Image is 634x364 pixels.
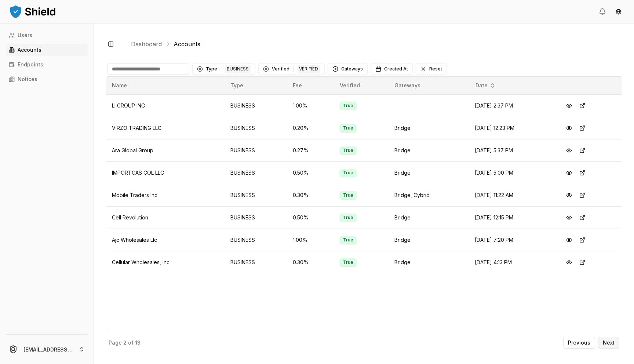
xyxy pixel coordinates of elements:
[394,125,411,131] span: Bridge
[389,77,469,94] th: Gateways
[128,340,134,345] p: of
[475,125,514,131] span: [DATE] 12:23 PM
[23,346,73,353] p: [EMAIL_ADDRESS][DOMAIN_NAME]
[293,237,307,243] span: 1.00 %
[192,63,255,75] button: Clear Type filterTypeBUSINESS
[328,63,368,75] button: Gateways
[394,214,411,221] span: Bridge
[225,206,287,229] td: BUSINESS
[9,4,57,19] img: ShieldPay Logo
[112,214,148,221] span: Cell Revolution
[112,125,161,131] span: VIRZO TRADING LLC
[18,33,32,38] p: Users
[131,40,162,48] a: Dashboard
[384,66,408,72] span: Created At
[293,259,309,265] span: 0.30 %
[475,170,513,176] span: [DATE] 5:00 PM
[225,94,287,117] td: BUSINESS
[112,102,145,109] span: LI GROUP INC
[18,77,37,82] p: Notices
[225,184,287,206] td: BUSINESS
[6,73,88,85] a: Notices
[263,66,269,72] div: Clear Verified filter
[371,63,413,75] button: Created At
[293,170,309,176] span: 0.50 %
[112,147,153,153] span: Ara Global Group
[293,192,309,198] span: 0.30 %
[225,229,287,251] td: BUSINESS
[131,40,616,48] nav: breadcrumb
[225,161,287,184] td: BUSINESS
[109,340,122,345] p: Page
[293,125,309,131] span: 0.20 %
[287,77,334,94] th: Fee
[603,340,615,345] p: Next
[475,214,513,221] span: [DATE] 12:15 PM
[112,259,170,265] span: Cellular Wholesales, Inc
[6,29,88,41] a: Users
[394,192,430,198] span: Bridge, Cybrid
[475,102,513,109] span: [DATE] 2:37 PM
[106,77,225,94] th: Name
[568,340,590,345] p: Previous
[6,59,88,70] a: Endpoints
[598,337,619,349] button: Next
[258,63,325,75] button: Clear Verified filterVerifiedVERIFIED
[225,139,287,161] td: BUSINESS
[394,237,411,243] span: Bridge
[225,77,287,94] th: Type
[112,192,157,198] span: Mobile Traders Inc
[174,40,200,48] a: Accounts
[473,80,499,91] button: Date
[394,259,411,265] span: Bridge
[112,237,157,243] span: Ajc Wholesales Llc
[197,66,203,72] div: Clear Type filter
[6,44,88,56] a: Accounts
[123,340,127,345] p: 2
[416,63,447,75] button: Reset filters
[18,62,43,67] p: Endpoints
[475,237,513,243] span: [DATE] 7:20 PM
[394,147,411,153] span: Bridge
[225,117,287,139] td: BUSINESS
[563,337,595,349] button: Previous
[112,170,164,176] span: IMPORTCAS COL LLC
[293,147,309,153] span: 0.27 %
[334,77,389,94] th: Verified
[3,338,91,361] button: [EMAIL_ADDRESS][DOMAIN_NAME]
[225,251,287,273] td: BUSINESS
[293,214,309,221] span: 0.50 %
[297,65,320,73] div: VERIFIED
[475,147,513,153] span: [DATE] 5:37 PM
[475,259,512,265] span: [DATE] 4:13 PM
[225,65,251,73] div: BUSINESS
[18,47,41,52] p: Accounts
[293,102,307,109] span: 1.00 %
[135,340,141,345] p: 13
[475,192,513,198] span: [DATE] 11:22 AM
[394,170,411,176] span: Bridge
